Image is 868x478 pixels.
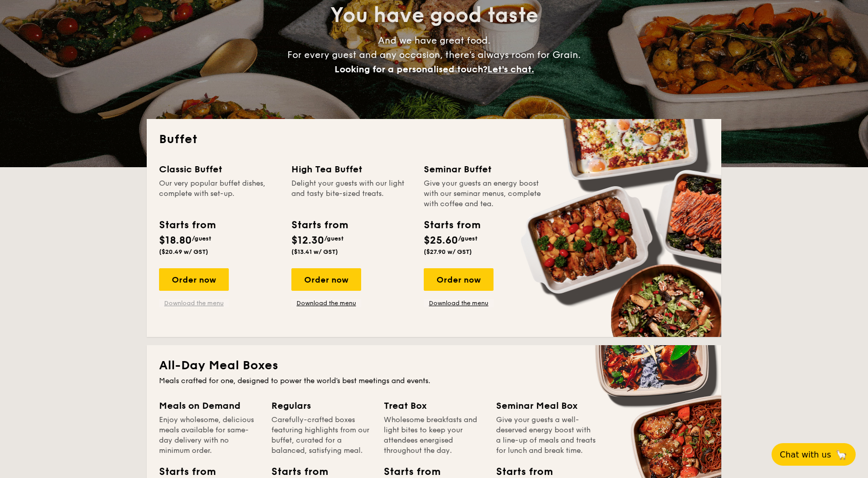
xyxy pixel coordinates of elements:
div: Order now [424,268,494,291]
span: 🦙 [835,449,847,461]
div: Delight your guests with our light and tasty bite-sized treats. [291,178,411,209]
a: Download the menu [424,299,494,307]
div: Order now [291,268,361,291]
div: Meals crafted for one, designed to power the world's best meetings and events. [159,376,709,386]
div: Order now [159,268,229,291]
h2: Buffet [159,131,709,148]
a: Download the menu [159,299,229,307]
span: You have good taste [330,3,538,28]
span: $25.60 [424,234,458,247]
div: Treat Box [384,399,484,413]
button: Chat with us🦙 [772,443,856,466]
div: Carefully-crafted boxes featuring highlights from our buffet, curated for a balanced, satisfying ... [271,415,371,456]
span: /guest [192,235,211,242]
div: Starts from [424,217,480,233]
span: ($13.41 w/ GST) [291,248,338,255]
span: And we have great food. For every guest and any occasion, there’s always room for Grain. [287,35,581,75]
span: ($27.90 w/ GST) [424,248,472,255]
div: Starts from [159,217,215,233]
div: Regulars [271,399,371,413]
div: Wholesome breakfasts and light bites to keep your attendees energised throughout the day. [384,415,484,456]
div: Give your guests a well-deserved energy boost with a line-up of meals and treats for lunch and br... [496,415,596,456]
h2: All-Day Meal Boxes [159,357,709,374]
span: /guest [458,235,478,242]
div: Seminar Buffet [424,162,544,176]
span: Looking for a personalised touch? [334,64,487,75]
span: /guest [324,235,344,242]
div: Our very popular buffet dishes, complete with set-up. [159,178,279,209]
span: $12.30 [291,234,324,247]
div: High Tea Buffet [291,162,411,176]
div: Classic Buffet [159,162,279,176]
span: ($20.49 w/ GST) [159,248,208,255]
span: $18.80 [159,234,192,247]
div: Seminar Meal Box [496,399,596,413]
div: Enjoy wholesome, delicious meals available for same-day delivery with no minimum order. [159,415,259,456]
div: Meals on Demand [159,399,259,413]
span: Let's chat. [487,64,534,75]
div: Give your guests an energy boost with our seminar menus, complete with coffee and tea. [424,178,544,209]
span: Chat with us [780,450,831,460]
div: Starts from [291,217,347,233]
a: Download the menu [291,299,361,307]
